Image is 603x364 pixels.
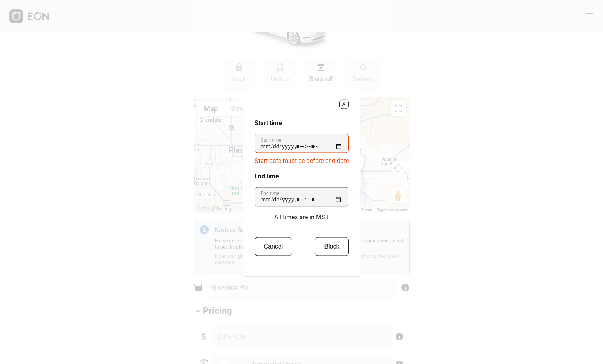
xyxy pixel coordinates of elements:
button: X [339,99,349,109]
h3: Start time [255,118,349,127]
button: Block [315,237,348,256]
div: Start date must be before end date [255,153,349,165]
button: Cancel [255,237,292,256]
label: End time [261,190,279,196]
p: All times are in MST [274,212,329,222]
label: Start time [261,137,281,143]
h3: End time [255,171,348,181]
